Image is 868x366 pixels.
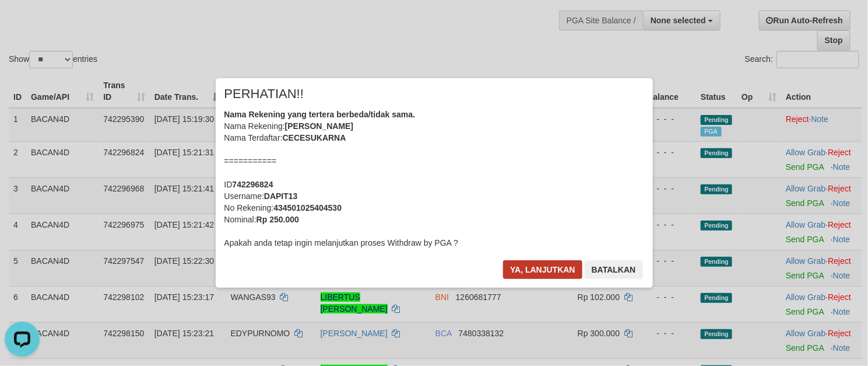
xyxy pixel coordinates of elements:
b: 742296824 [233,180,273,189]
button: Open LiveChat chat widget [5,5,40,40]
b: CECESUKARNA [283,133,346,142]
span: PERHATIAN!! [224,88,304,100]
div: Nama Rekening: Nama Terdaftar: =========== ID Username: No Rekening: Nominal: Apakah anda tetap i... [224,109,644,249]
b: DAPIT13 [264,191,298,201]
button: Ya, lanjutkan [503,260,582,279]
b: Nama Rekening yang tertera berbeda/tidak sama. [224,110,416,119]
b: [PERSON_NAME] [285,121,353,131]
button: Batalkan [585,260,643,279]
b: Rp 250.000 [256,215,299,224]
b: 434501025404530 [273,203,342,212]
